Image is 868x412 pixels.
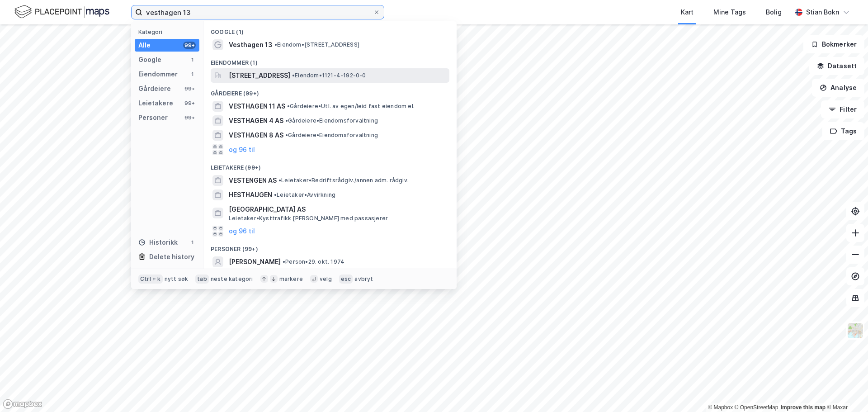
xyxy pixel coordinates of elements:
[766,7,782,18] div: Bolig
[183,42,196,49] div: 99+
[803,35,864,53] button: Bokmerker
[847,322,864,339] img: Z
[229,39,273,50] span: Vesthagen 13
[274,41,359,48] span: Eiendom • [STREET_ADDRESS]
[735,404,778,411] a: OpenStreetMap
[274,41,277,48] span: •
[203,238,457,255] div: Personer (99+)
[229,175,277,186] span: VESTENGEN AS
[229,226,255,237] button: og 96 til
[189,239,196,246] div: 1
[292,72,295,79] span: •
[287,103,415,110] span: Gårdeiere • Utl. av egen/leid fast eiendom el.
[681,7,693,18] div: Kart
[229,189,272,200] span: HESTHAUGEN
[229,115,283,126] span: VESTHAGEN 4 AS
[14,4,109,20] img: logo.f888ab2527a4732fd821a326f86c7f29.svg
[278,177,409,184] span: Leietaker • Bedriftsrådgiv./annen adm. rådgiv.
[285,132,288,138] span: •
[285,132,378,139] span: Gårdeiere • Eiendomsforvaltning
[229,130,283,141] span: VESTHAGEN 8 AS
[339,275,353,284] div: esc
[138,54,161,65] div: Google
[821,100,864,118] button: Filter
[195,275,209,284] div: tab
[274,191,277,198] span: •
[229,204,446,215] span: [GEOGRAPHIC_DATA] AS
[229,256,281,267] span: [PERSON_NAME]
[138,275,163,284] div: Ctrl + k
[781,404,826,411] a: Improve this map
[822,122,864,140] button: Tags
[165,275,189,283] div: nytt søk
[138,237,178,248] div: Historikk
[3,399,42,409] a: Mapbox homepage
[211,275,253,283] div: neste kategori
[285,117,288,124] span: •
[285,117,378,124] span: Gårdeiere • Eiendomsforvaltning
[138,40,151,51] div: Alle
[812,79,864,97] button: Analyse
[708,404,733,411] a: Mapbox
[283,258,285,265] span: •
[142,5,373,19] input: Søk på adresse, matrikkel, gårdeiere, leietakere eller personer
[823,369,868,412] div: Kontrollprogram for chat
[287,103,290,109] span: •
[149,251,194,262] div: Delete history
[279,275,303,283] div: markere
[274,191,335,199] span: Leietaker • Avvirkning
[183,114,196,121] div: 99+
[138,69,178,80] div: Eiendommer
[138,98,173,109] div: Leietakere
[203,157,457,173] div: Leietakere (99+)
[283,258,344,265] span: Person • 29. okt. 1974
[203,52,457,68] div: Eiendommer (1)
[809,57,864,75] button: Datasett
[138,112,168,123] div: Personer
[320,275,332,283] div: velg
[138,28,199,35] div: Kategori
[229,215,388,222] span: Leietaker • Kysttrafikk [PERSON_NAME] med passasjerer
[823,369,868,412] iframe: Chat Widget
[713,7,746,18] div: Mine Tags
[229,101,285,112] span: VESTHAGEN 11 AS
[203,83,457,99] div: Gårdeiere (99+)
[183,99,196,107] div: 99+
[203,21,457,38] div: Google (1)
[806,7,839,18] div: Stian Bokn
[278,177,281,184] span: •
[229,144,255,155] button: og 96 til
[189,56,196,63] div: 1
[189,71,196,78] div: 1
[292,72,366,79] span: Eiendom • 1121-4-192-0-0
[229,70,290,81] span: [STREET_ADDRESS]
[354,275,373,283] div: avbryt
[138,83,171,94] div: Gårdeiere
[183,85,196,92] div: 99+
